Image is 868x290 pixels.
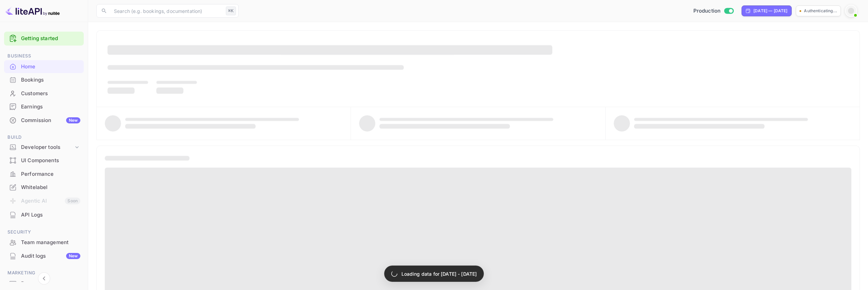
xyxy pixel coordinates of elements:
[4,134,84,141] span: Build
[21,117,80,124] div: Commission
[21,239,80,246] div: Team management
[4,208,84,222] div: API Logs
[4,114,84,127] div: CommissionNew
[21,280,80,288] div: Promo codes
[401,270,477,277] p: Loading data for [DATE] - [DATE]
[5,5,60,16] img: LiteAPI logo
[226,6,236,15] div: ⌘K
[21,184,80,191] div: Whitelabel
[4,100,84,113] a: Earnings
[21,63,80,71] div: Home
[4,60,84,73] a: Home
[4,100,84,114] div: Earnings
[4,250,84,263] div: Audit logsNew
[21,103,80,111] div: Earnings
[21,76,80,84] div: Bookings
[4,32,84,46] div: Getting started
[4,87,84,100] div: Customers
[21,211,80,219] div: API Logs
[4,181,84,193] a: Whitelabel
[4,168,84,180] a: Performance
[4,114,84,126] a: CommissionNew
[21,143,74,151] div: Developer tools
[4,87,84,100] a: Customers
[4,168,84,181] div: Performance
[110,4,223,18] input: Search (e.g. bookings, documentation)
[4,52,84,60] span: Business
[4,269,84,277] span: Marketing
[21,157,80,165] div: UI Components
[693,7,721,15] span: Production
[38,272,50,285] button: Collapse navigation
[4,154,84,167] a: UI Components
[4,277,84,290] a: Promo codes
[4,73,84,86] a: Bookings
[4,181,84,194] div: Whitelabel
[4,228,84,236] span: Security
[21,252,80,260] div: Audit logs
[66,253,80,259] div: New
[804,8,837,14] p: Authenticating...
[4,236,84,249] a: Team management
[753,8,787,14] div: [DATE] — [DATE]
[4,141,84,153] div: Developer tools
[21,170,80,178] div: Performance
[21,90,80,98] div: Customers
[66,117,80,123] div: New
[21,35,80,42] a: Getting started
[4,236,84,249] div: Team management
[4,208,84,221] a: API Logs
[4,60,84,73] div: Home
[4,250,84,262] a: Audit logsNew
[4,73,84,87] div: Bookings
[691,7,736,15] div: Switch to Sandbox mode
[4,154,84,167] div: UI Components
